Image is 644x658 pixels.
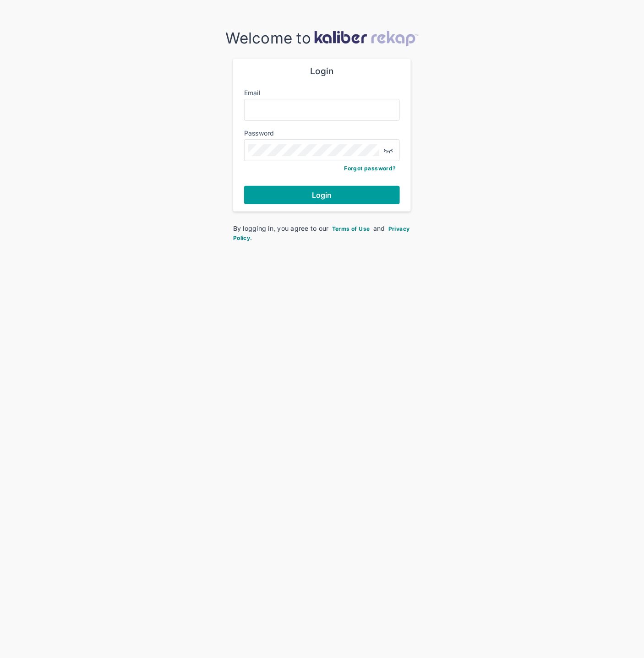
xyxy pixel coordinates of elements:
[244,186,400,204] button: Login
[233,224,411,242] div: By logging in, you agree to our and
[244,89,260,97] label: Email
[233,225,410,241] span: Privacy Policy.
[383,145,394,156] img: eye-closed.fa43b6e4.svg
[314,31,419,46] img: kaliber-logo
[244,129,274,137] label: Password
[244,66,400,77] div: Login
[331,224,371,232] a: Terms of Use
[312,190,332,200] span: Login
[332,225,370,232] span: Terms of Use
[344,165,396,172] a: Forgot password?
[233,224,410,241] a: Privacy Policy.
